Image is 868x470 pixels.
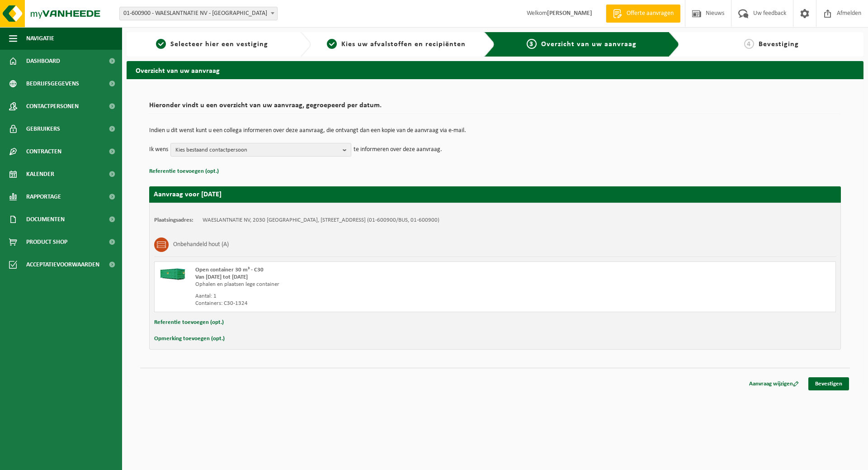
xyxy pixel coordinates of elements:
span: Bedrijfsgegevens [26,72,79,95]
span: Offerte aanvragen [624,9,676,18]
button: Referentie toevoegen (opt.) [149,166,219,177]
span: Gebruikers [26,118,60,140]
span: Kies uw afvalstoffen en recipiënten [341,41,466,48]
div: Containers: C30-1324 [195,300,531,307]
span: Contracten [26,140,61,163]
div: Aantal: 1 [195,293,531,300]
strong: [PERSON_NAME] [547,10,592,17]
span: 3 [527,39,537,49]
h2: Hieronder vindt u een overzicht van uw aanvraag, gegroepeerd per datum. [149,102,841,114]
p: te informeren over deze aanvraag. [354,143,442,157]
button: Kies bestaand contactpersoon [170,143,351,157]
a: Bevestigen [808,377,849,390]
span: Selecteer hier een vestiging [170,41,268,48]
a: 1Selecteer hier een vestiging [131,39,293,50]
span: 2 [327,39,337,49]
span: Navigatie [26,27,54,50]
span: 4 [744,39,754,49]
span: Kalender [26,163,54,185]
a: 2Kies uw afvalstoffen en recipiënten [316,39,477,50]
a: Aanvraag wijzigen [742,377,806,390]
span: Product Shop [26,231,67,253]
p: Indien u dit wenst kunt u een collega informeren over deze aanvraag, die ontvangt dan een kopie v... [149,128,841,134]
p: Ik wens [149,143,168,157]
span: Contactpersonen [26,95,79,118]
a: Offerte aanvragen [606,5,680,23]
span: Dashboard [26,50,60,72]
span: Open container 30 m³ - C30 [195,267,264,273]
span: 01-600900 - WAESLANTNATIE NV - ANTWERPEN [120,7,277,20]
h3: Onbehandeld hout (A) [173,237,229,252]
span: 1 [156,39,166,49]
strong: Plaatsingsadres: [154,217,193,223]
div: Ophalen en plaatsen lege container [195,281,531,288]
span: 01-600900 - WAESLANTNATIE NV - ANTWERPEN [119,7,278,20]
span: Kies bestaand contactpersoon [175,143,339,157]
button: Referentie toevoegen (opt.) [154,317,224,328]
strong: Van [DATE] tot [DATE] [195,274,248,280]
img: HK-XC-30-GN-00.png [159,266,186,280]
strong: Aanvraag voor [DATE] [154,191,222,198]
span: Overzicht van uw aanvraag [541,41,637,48]
span: Bevestiging [759,41,799,48]
h2: Overzicht van uw aanvraag [127,61,863,79]
td: WAESLANTNATIE NV, 2030 [GEOGRAPHIC_DATA], [STREET_ADDRESS] (01-600900/BUS, 01-600900) [203,217,439,224]
span: Acceptatievoorwaarden [26,253,99,276]
button: Opmerking toevoegen (opt.) [154,333,225,345]
span: Rapportage [26,185,61,208]
span: Documenten [26,208,65,231]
